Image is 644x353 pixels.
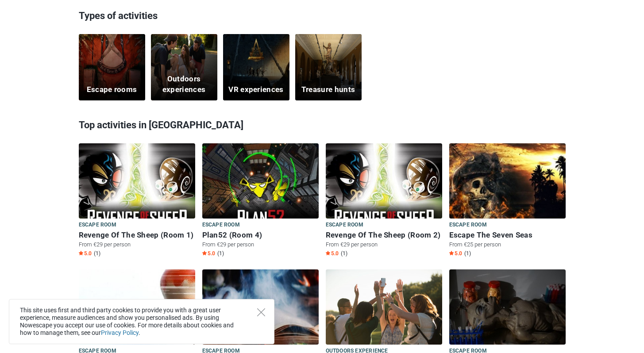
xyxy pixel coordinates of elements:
span: Escape room [202,220,240,230]
h5: Treasure hunts [301,84,355,95]
p: From €29 per person [79,241,195,249]
span: (1) [217,250,224,257]
a: Outdoors experiences [151,34,217,100]
img: Escape The Seven Seas [449,143,566,230]
h6: Plan52 (Room 4) [202,230,319,240]
a: Privacy Policy [101,329,139,336]
a: Escape The Seven Seas Escape room Escape The Seven Seas From €25 per person Star5.0 (1) [449,143,566,259]
img: Revenge Of The Sheep (Room 2) [326,143,442,230]
img: Star [449,251,454,255]
h3: Top activities in [GEOGRAPHIC_DATA] [79,114,566,137]
h3: Types of activities [79,9,566,27]
h6: Escape The Seven Seas [449,230,566,240]
button: Close [257,308,265,316]
span: Escape room [79,220,116,230]
a: Revenge Of The Sheep (Room 2) Escape room Revenge Of The Sheep (Room 2) From €29 per person Star5... [326,143,442,259]
h5: VR experiences [228,84,283,95]
img: Plan52 (Room 4) [202,143,319,230]
h6: Revenge Of The Sheep (Room 2) [326,230,442,240]
span: (1) [341,250,347,257]
span: 5.0 [202,250,215,257]
p: From €29 per person [326,241,442,249]
span: (1) [94,250,100,257]
a: VR experiences [223,34,289,100]
h6: Revenge Of The Sheep (Room 1) [79,230,195,240]
h5: Outdoors experiences [156,74,212,95]
h5: Escape rooms [87,84,137,95]
a: Treasure hunts [295,34,362,100]
img: Star [326,251,330,255]
span: 5.0 [326,250,339,257]
div: This site uses first and third party cookies to provide you with a great user experience, measure... [9,299,274,344]
img: Star [202,251,207,255]
img: Star [79,251,83,255]
p: From €25 per person [449,241,566,249]
span: 5.0 [449,250,462,257]
a: Plan52 (Room 4) Escape room Plan52 (Room 4) From €29 per person Star5.0 (1) [202,143,319,259]
img: Revenge Of The Sheep (Room 1) [79,143,195,230]
span: Escape room [449,220,487,230]
a: Escape rooms [79,34,145,100]
span: Escape room [326,220,363,230]
a: Revenge Of The Sheep (Room 1) Escape room Revenge Of The Sheep (Room 1) From €29 per person Star5... [79,143,195,259]
p: From €29 per person [202,241,319,249]
span: (1) [464,250,471,257]
span: 5.0 [79,250,92,257]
